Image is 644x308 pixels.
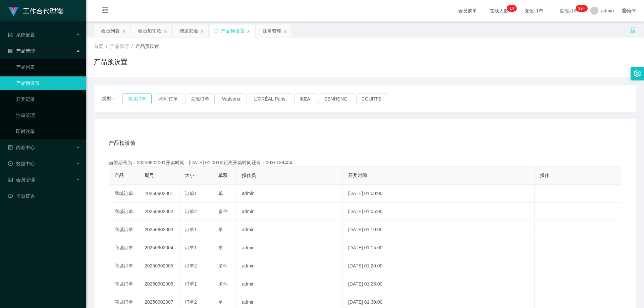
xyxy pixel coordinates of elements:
i: 图标: check-circle-o [8,161,13,166]
p: 1 [509,5,512,12]
div: 会员加扣款 [138,24,161,37]
td: admin [236,239,343,257]
span: 产品 [114,173,124,178]
td: 商城订单 [109,221,139,239]
td: 20250902003 [139,221,179,239]
i: 图标: table [8,177,13,182]
a: 开奖记录 [16,93,80,106]
span: / [106,44,107,49]
td: 20250902006 [139,275,179,293]
span: 提现订单 [556,8,582,13]
sup: 1064 [576,5,588,12]
span: 操作员 [242,173,256,178]
i: 图标: profile [8,145,13,150]
span: 订单1 [185,227,197,232]
a: 工作台代理端 [8,8,63,13]
span: 数据中心 [8,161,35,166]
td: 20250902004 [139,239,179,257]
a: 产品预设置 [16,76,80,90]
td: 20250902005 [139,257,179,275]
i: 图标: close [283,29,287,33]
td: 商城订单 [109,185,139,203]
span: 在线人数 [486,8,512,13]
td: [DATE] 01:05:00 [343,203,535,221]
span: 系统配置 [8,32,35,38]
i: 图标: global [622,8,627,13]
div: 产品预设置 [221,24,245,37]
button: L'ORÉAL Paris. [249,94,292,104]
span: 多件 [218,263,228,268]
h1: 产品预设置 [94,57,127,67]
i: 图标: close [247,29,251,33]
td: 商城订单 [109,257,139,275]
i: 图标: close [200,29,204,33]
span: 期号 [145,173,154,178]
button: SENHENG. [319,94,354,104]
span: 大小 [185,173,194,178]
td: [DATE] 01:10:00 [343,221,535,239]
i: 图标: close [122,29,126,33]
td: 商城订单 [109,239,139,257]
span: 单双 [218,173,228,178]
span: 单 [218,191,223,196]
span: 单 [218,227,223,232]
td: 商城订单 [109,275,139,293]
span: 充值订单 [521,8,547,13]
span: 首页 [94,44,103,49]
button: Watsons. [217,94,247,104]
i: 图标: unlock [630,27,636,33]
button: 商城订单 [122,94,152,104]
span: 产品预设值 [109,139,136,147]
a: 即时注单 [16,125,80,138]
td: admin [236,257,343,275]
td: admin [236,221,343,239]
i: 图标: setting [634,70,641,77]
span: 多件 [218,281,228,287]
td: [DATE] 01:15:00 [343,239,535,257]
td: admin [236,275,343,293]
span: 订单1 [185,281,197,287]
img: logo.9652507e.png [8,7,19,16]
span: 单 [218,245,223,250]
span: 操作 [540,173,549,178]
a: 图标: dashboard平台首页 [8,189,80,202]
span: / [131,44,133,49]
td: [DATE] 01:25:00 [343,275,535,293]
span: 产品预设置 [136,44,159,49]
td: admin [236,203,343,221]
div: 赠送彩金 [179,24,198,37]
i: 图标: appstore-o [8,49,13,53]
span: 订单2 [185,299,197,305]
td: [DATE] 01:00:00 [343,185,535,203]
div: 注单管理 [263,24,281,37]
span: 订单1 [185,245,197,250]
span: 单 [218,299,223,305]
td: [DATE] 01:20:00 [343,257,535,275]
div: 会员列表 [101,24,120,37]
span: 产品管理 [8,48,35,54]
a: 产品列表 [16,60,80,74]
i: 图标: form [8,33,13,37]
span: 多件 [218,209,228,214]
span: 内容中心 [8,145,35,150]
span: 订单2 [185,209,197,214]
span: 产品管理 [110,44,129,49]
span: 订单1 [185,191,197,196]
td: 商城订单 [109,203,139,221]
a: 注单管理 [16,109,80,122]
td: 20250902001 [139,185,179,203]
span: 开奖时间 [348,173,367,178]
i: 图标: close [163,29,167,33]
td: 20250902002 [139,203,179,221]
sup: 14 [507,5,517,12]
td: admin [236,185,343,203]
button: COURTS. [356,94,388,104]
div: 当前期号为：20250902001开奖时间：[DATE] 01:00:00距离开奖时间还有：00:0-139404 [109,159,621,166]
button: IKEA. [294,94,317,104]
p: 4 [512,5,514,12]
button: 兑现订单 [185,94,215,104]
i: 图标: sync [214,28,218,33]
span: 订单2 [185,263,197,268]
i: 图标: menu-fold [94,0,117,22]
h1: 工作台代理端 [23,0,63,22]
